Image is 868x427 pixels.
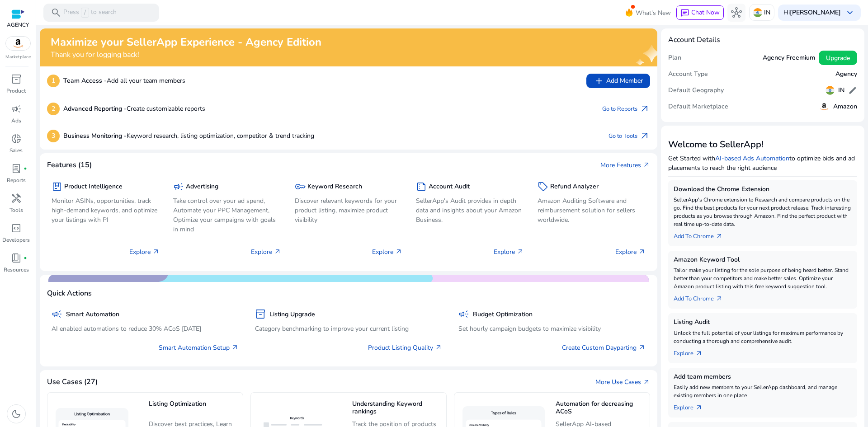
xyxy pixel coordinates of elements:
[11,74,22,84] span: inventory_2
[416,181,427,192] span: summarize
[638,344,646,351] span: arrow_outward
[764,5,770,20] p: IN
[295,181,306,192] span: key
[47,289,92,298] h4: Quick Actions
[63,76,107,85] b: Team Access -
[416,196,524,225] p: SellerApp's Audit provides in depth data and insights about your Amazon Business.
[674,319,852,326] h5: Listing Audit
[24,256,27,260] span: fiber_manual_record
[639,131,650,141] span: arrow_outward
[763,54,815,62] h5: Agency Freemium
[835,70,857,78] h5: Agency
[11,193,22,204] span: handyman
[24,167,27,170] span: fiber_manual_record
[11,223,22,234] span: code_blocks
[11,133,22,144] span: donut_small
[52,324,239,333] p: AI enabled automations to reduce 30% ACoS [DATE]
[668,54,681,62] h5: Plan
[643,161,650,169] span: arrow_outward
[674,291,730,303] a: Add To Chrome
[674,266,852,291] p: Tailor make your listing for the sole purpose of being heard better. Stand better than your compe...
[186,183,218,191] h5: Advertising
[638,248,646,255] span: arrow_outward
[844,7,855,18] span: keyboard_arrow_down
[819,51,857,65] button: Upgrade
[556,400,645,416] h5: Automation for decreasing ACoS
[668,87,724,94] h5: Default Geography
[129,247,160,257] p: Explore
[494,247,524,257] p: Explore
[833,103,857,111] h5: Amazon
[668,36,720,44] h4: Account Details
[668,154,857,173] p: Get Started with to optimize bids and ad placements to reach the right audience
[255,324,442,333] p: Category benchmarking to improve your current listing
[51,51,321,59] h4: Thank you for logging back!
[274,248,281,255] span: arrow_outward
[295,196,403,225] p: Discover relevant keywords for your product listing, maximize product visibility
[395,248,402,255] span: arrow_outward
[594,75,604,86] span: add
[231,344,239,351] span: arrow_outward
[7,176,26,184] p: Reports
[9,146,23,155] p: Sales
[609,130,650,142] a: Go to Toolsarrow_outward
[674,329,852,345] p: Unlock the full potential of your listings for maximum performance by conducting a thorough and c...
[5,54,31,61] p: Marketplace
[63,131,314,141] p: Keyword research, listing optimization, competitor & trend tracking
[753,8,762,17] img: in.svg
[550,183,599,191] h5: Refund Analyzer
[517,248,524,255] span: arrow_outward
[819,101,830,112] img: amazon.svg
[715,154,789,163] a: AI-based Ads Automation
[66,311,119,319] h5: Smart Automation
[63,76,185,85] p: Add all your team members
[674,196,852,228] p: SellerApp's Chrome extension to Research and compare products on the go. Find the best products f...
[674,256,852,264] h5: Amazon Keyword Tool
[52,309,62,319] span: campaign
[473,311,533,319] h5: Budget Optimization
[643,379,650,386] span: arrow_outward
[47,103,60,115] p: 2
[152,248,160,255] span: arrow_outward
[674,228,730,241] a: Add To Chrome
[716,295,723,302] span: arrow_outward
[668,103,728,111] h5: Default Marketplace
[674,373,852,381] h5: Add team members
[790,8,841,17] b: [PERSON_NAME]
[562,343,646,352] a: Create Custom Dayparting
[52,181,62,192] span: package
[173,196,281,234] p: Take control over your ad spend, Automate your PPC Management, Optimize your campaigns with goals...
[429,183,470,191] h5: Account Audit
[47,378,98,386] h4: Use Cases (27)
[81,8,89,18] span: /
[63,8,117,18] p: Press to search
[695,350,703,357] span: arrow_outward
[636,5,671,21] span: What's New
[458,324,646,333] p: Set hourly campaign budgets to maximize visibility
[826,86,835,95] img: in.svg
[372,247,402,257] p: Explore
[2,236,30,244] p: Developers
[668,70,708,78] h5: Account Type
[838,87,844,94] h5: IN
[64,183,123,191] h5: Product Intelligence
[716,233,723,240] span: arrow_outward
[352,400,442,416] h5: Understanding Keyword rankings
[615,247,646,257] p: Explore
[848,86,857,95] span: edit
[602,103,650,115] a: Go to Reportsarrow_outward
[7,21,29,29] p: AGENCY
[458,309,469,319] span: campaign
[47,161,92,169] h4: Features (15)
[826,53,850,63] span: Upgrade
[4,266,29,274] p: Resources
[538,196,646,225] p: Amazon Auditing Software and reimbursement solution for sellers worldwide.
[149,400,238,416] h5: Listing Optimization
[47,75,60,87] p: 1
[368,343,442,352] a: Product Listing Quality
[676,5,724,20] button: chatChat Now
[639,103,650,114] span: arrow_outward
[680,9,689,18] span: chat
[586,74,650,88] button: addAdd Member
[251,247,281,257] p: Explore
